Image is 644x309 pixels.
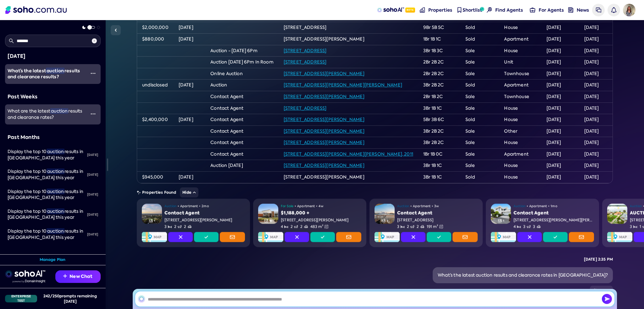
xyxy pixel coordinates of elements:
[420,7,425,13] img: properties-nav icon
[295,204,296,209] span: •
[499,148,541,160] td: Apartment
[499,57,541,68] td: Unit
[420,225,424,229] img: Carspots
[137,199,250,247] a: PropertyGallery Icon1Auction•Apartment•2moContact Agent[STREET_ADDRESS][PERSON_NAME]3Bedrooms2Bat...
[5,270,45,278] img: sohoai logo
[548,204,549,209] span: •
[92,38,97,43] img: Clear search
[418,22,460,34] td: 9Br 5B 5C
[375,204,395,224] img: Property
[142,204,162,224] img: Property
[541,114,579,126] td: [DATE]
[8,168,85,181] div: Display the top 10 auction results in NSW this year
[91,71,96,76] img: More icon
[149,219,153,223] img: Gallery Icon
[284,48,327,53] a: [STREET_ADDRESS]
[499,114,541,126] td: House
[387,219,388,223] span: 1
[5,104,86,124] a: What are the latestauctionresults and clearance rates?
[579,160,619,172] td: [DATE]
[407,224,414,229] span: 2
[541,160,579,172] td: [DATE]
[418,160,460,172] td: 3Br 1B 1C
[579,148,619,160] td: [DATE]
[137,187,613,198] div: Properties Found
[174,22,206,34] td: [DATE]
[499,125,541,137] td: Other
[310,224,324,229] span: 483 m²
[432,204,433,209] span: •
[284,71,364,76] a: [STREET_ADDRESS][PERSON_NAME]
[284,140,364,145] a: [STREET_ADDRESS][PERSON_NAME]
[401,225,404,229] img: Bedrooms
[279,172,418,183] td: [STREET_ADDRESS][PERSON_NAME]
[258,204,278,224] img: Property
[85,168,101,182] div: [DATE]
[619,219,621,223] span: 19
[180,204,198,209] span: Apartment
[397,210,478,217] div: Contact Agent
[596,7,601,13] img: messages icon
[138,295,145,303] img: SohoAI logo black
[174,114,206,126] td: [DATE]
[5,224,85,244] a: Display the top 10auctionresults in [GEOGRAPHIC_DATA] this year
[369,199,483,247] a: PropertyGallery Icon1Auction•Apartment•3wContact Agent[STREET_ADDRESS]3Bedrooms2Bathrooms2Carspot...
[460,68,499,80] td: Sale
[499,102,541,114] td: House
[539,7,564,13] span: For Agents
[8,108,86,120] div: What are the latest auction results and clearance rates?
[417,224,424,229] span: 2
[460,33,499,45] td: Sold
[541,45,579,57] td: [DATE]
[8,168,47,174] span: Display the top 10
[112,26,119,34] img: Sidebar toggle icon
[8,149,85,161] div: Display the top 10 auction results in NSW this year
[495,7,523,13] span: Find Agents
[579,91,619,102] td: [DATE]
[523,224,530,229] span: 3
[551,204,557,209] span: 1mo
[499,22,541,34] td: House
[279,22,418,34] td: [STREET_ADDRESS]
[541,80,579,91] td: [DATE]
[413,204,430,209] span: Apartment
[8,52,98,60] div: [DATE]
[174,172,206,183] td: [DATE]
[284,117,364,122] a: [STREET_ADDRESS][PERSON_NAME]
[460,172,499,183] td: Sold
[8,149,47,154] span: Display the top 10
[8,108,50,114] span: What are the latest
[8,68,80,80] span: results and clearance results?
[85,208,101,222] div: [DATE]
[579,33,619,45] td: [DATE]
[284,82,402,88] a: [STREET_ADDRESS][PERSON_NAME][PERSON_NAME]
[184,224,191,229] span: 2
[541,137,579,149] td: [DATE]
[319,204,323,209] span: 4w
[579,22,619,34] td: [DATE]
[568,7,574,13] img: news-nav icon
[460,114,499,126] td: Sold
[5,6,67,14] img: Soho Logo
[460,45,499,57] td: Sale
[584,257,613,262] div: [DATE] 2:35 PM
[174,224,181,229] span: 2
[579,137,619,149] td: [DATE]
[8,93,98,101] div: Past Weeks
[541,22,579,34] td: [DATE]
[85,188,101,201] div: [DATE]
[579,45,619,57] td: [DATE]
[418,148,460,160] td: 1Br 1B 0C
[281,204,293,209] span: For Sale
[5,295,37,302] div: Enterprise Test
[460,125,499,137] td: Sale
[613,219,617,223] img: Gallery Icon
[8,68,86,80] div: What’s the latest auction results and clearance results?
[460,22,499,34] td: Sold
[40,293,101,304] div: 242 / 250 prompts remaining [DATE]
[202,204,208,209] span: 2mo
[178,225,181,229] img: Bathrooms
[410,204,412,209] span: •
[527,225,530,229] img: Bathrooms
[514,218,594,223] div: [STREET_ADDRESS][PERSON_NAME][PERSON_NAME]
